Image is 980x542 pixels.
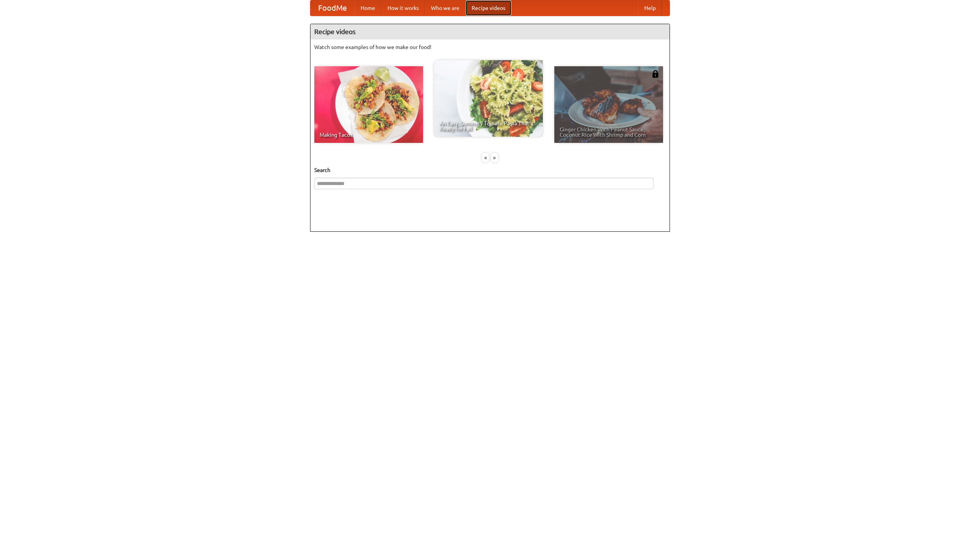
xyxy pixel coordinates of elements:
a: Recipe videos [465,0,511,16]
h5: Search [314,166,666,174]
a: Making Tacos [314,66,423,143]
p: Watch some examples of how we make our food! [314,43,666,51]
a: Home [354,0,381,16]
div: « [482,153,489,162]
div: » [491,153,498,162]
a: Help [638,0,662,16]
a: Who we are [425,0,465,16]
h4: Recipe videos [310,24,670,39]
span: An Easy, Summery Tomato Pasta That's Ready for Fall [439,121,537,131]
a: How it works [381,0,425,16]
a: FoodMe [310,0,354,16]
a: An Easy, Summery Tomato Pasta That's Ready for Fall [434,60,543,137]
span: Making Tacos [320,132,418,138]
img: 483408.png [652,70,659,78]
